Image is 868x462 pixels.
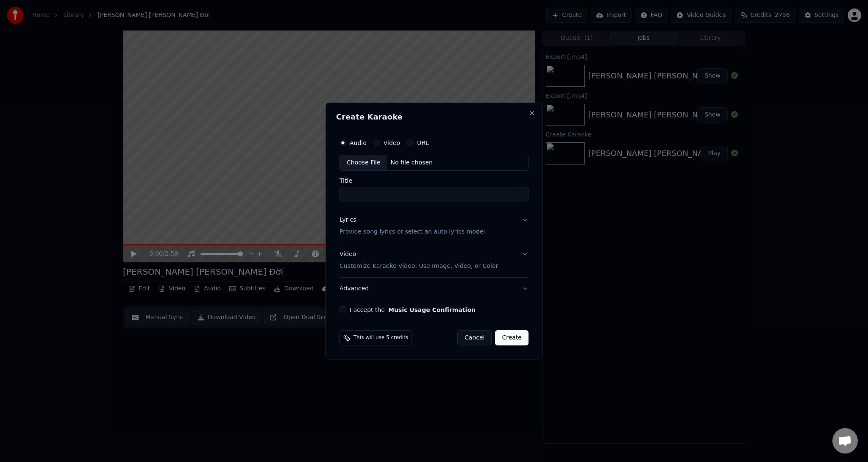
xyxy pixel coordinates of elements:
label: URL [417,140,429,146]
button: Advanced [339,278,529,300]
button: LyricsProvide song lyrics or select an auto lyrics model [339,209,529,243]
span: This will use 5 credits [353,334,408,341]
div: Lyrics [339,216,356,224]
div: Choose File [340,155,387,170]
button: I accept the [388,307,476,313]
h2: Create Karaoke [336,113,532,121]
label: Video [384,140,400,146]
div: Video [339,250,498,270]
div: No file chosen [387,159,436,167]
button: Cancel [457,330,492,345]
label: I accept the [350,307,476,313]
button: Create [495,330,529,345]
p: Provide song lyrics or select an auto lyrics model [339,228,485,236]
label: Title [339,178,529,184]
label: Audio [350,140,367,146]
p: Customize Karaoke Video: Use Image, Video, or Color [339,262,498,270]
button: VideoCustomize Karaoke Video: Use Image, Video, or Color [339,243,529,277]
